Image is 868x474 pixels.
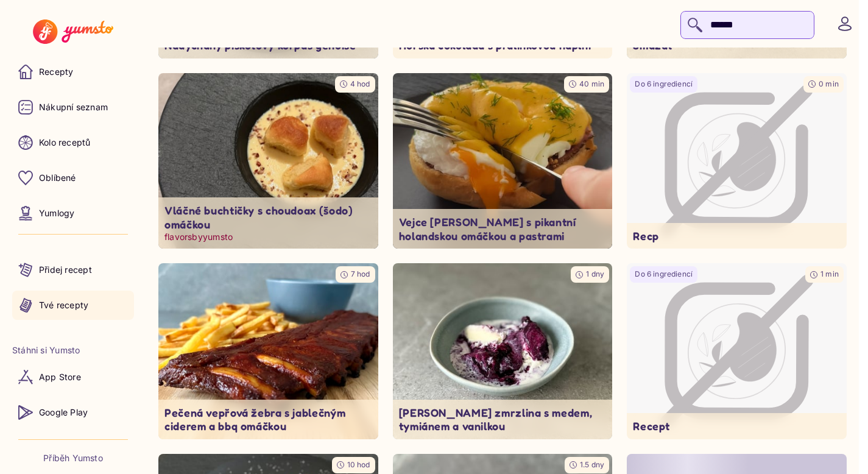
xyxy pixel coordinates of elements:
[627,73,847,249] div: Image not available
[393,73,613,249] a: undefined40 minVejce [PERSON_NAME] s pikantní holandskou omáčkou a pastrami
[12,163,134,193] a: Oblíbené
[627,73,847,249] a: Image not availableDo 6 ingrediencí0 minRecp
[579,79,604,88] span: 40 min
[351,269,370,278] span: 7 hod
[819,79,839,88] span: 0 min
[399,215,607,242] p: Vejce [PERSON_NAME] s pikantní holandskou omáčkou a pastrami
[43,452,103,464] a: Příběh Yumsto
[39,264,92,276] p: Přidej recept
[158,73,378,249] a: undefined4 hodVláčné buchtičky s choudoax (šodo) omáčkouflavorsbyyumsto
[164,231,372,243] p: flavorsbyyumsto
[393,73,613,249] img: undefined
[586,269,604,278] span: 1 dny
[39,406,88,419] p: Google Play
[627,263,847,439] a: Image not availableDo 6 ingrediencí1 minRecept
[627,263,847,439] div: Image not available
[633,419,841,433] p: Recept
[12,255,134,285] a: Přidej recept
[158,263,378,439] a: undefined7 hodPečená vepřová žebra s jablečným ciderem a bbq omáčkou
[39,101,108,113] p: Nákupní seznam
[39,66,73,78] p: Recepty
[399,406,607,433] p: [PERSON_NAME] zmrzlina s medem, tymiánem a vanilkou
[393,263,613,439] img: undefined
[39,299,88,311] p: Tvé recepty
[633,229,841,243] p: Recp
[12,363,134,392] a: App Store
[39,371,81,383] p: App Store
[820,269,839,278] span: 1 min
[347,460,370,469] span: 10 hod
[158,263,378,439] img: undefined
[33,19,113,44] img: Yumsto logo
[393,263,613,439] a: undefined1 dny[PERSON_NAME] zmrzlina s medem, tymiánem a vanilkou
[164,203,372,231] p: Vláčné buchtičky s choudoax (šodo) omáčkou
[12,199,134,228] a: Yumlogy
[12,291,134,320] a: Tvé recepty
[39,207,74,219] p: Yumlogy
[635,269,693,280] p: Do 6 ingrediencí
[12,93,134,122] a: Nákupní seznam
[350,79,370,88] span: 4 hod
[164,406,372,433] p: Pečená vepřová žebra s jablečným ciderem a bbq omáčkou
[12,128,134,157] a: Kolo receptů
[153,69,384,253] img: undefined
[39,172,76,184] p: Oblíbené
[635,79,693,90] p: Do 6 ingrediencí
[580,460,604,469] span: 1.5 dny
[39,136,91,149] p: Kolo receptů
[12,398,134,427] a: Google Play
[12,57,134,87] a: Recepty
[12,344,134,356] li: Stáhni si Yumsto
